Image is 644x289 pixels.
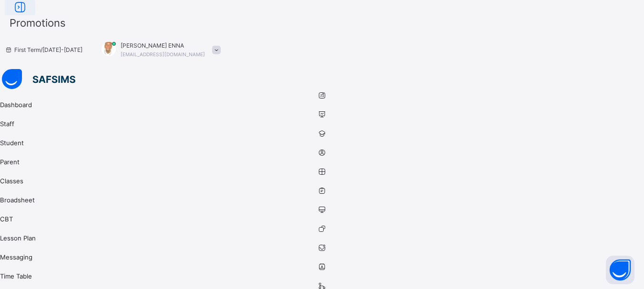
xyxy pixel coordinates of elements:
[10,17,66,29] span: Promotions
[5,46,82,54] span: session/term information
[92,41,225,59] div: EMMANUEL ENNA
[121,41,205,50] span: [PERSON_NAME] ENNA
[2,69,75,89] img: safsims
[121,51,205,57] span: [EMAIL_ADDRESS][DOMAIN_NAME]
[606,256,634,284] button: Open asap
